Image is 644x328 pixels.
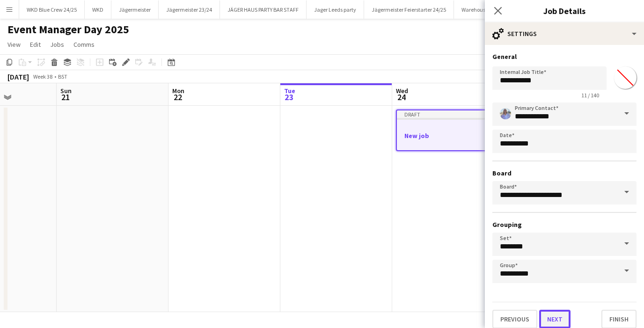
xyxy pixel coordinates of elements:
span: 23 [283,92,295,102]
h1: Event Manager Day 2025 [7,22,129,36]
button: Jägermeister [111,0,159,19]
button: Warehouse [454,0,496,19]
div: Settings [485,22,644,45]
span: 11 / 140 [574,92,607,99]
a: Edit [26,38,44,51]
div: [DATE] [7,72,29,81]
div: BST [58,73,67,80]
div: Draft [397,110,500,118]
a: Jobs [46,38,68,51]
button: WKD Blue Crew 24/25 [19,0,85,19]
h3: New job [397,131,500,140]
h3: General [492,52,637,61]
span: Sun [60,87,72,95]
span: Jobs [50,40,64,49]
span: Week 38 [31,73,54,80]
app-job-card: DraftNew job [396,109,501,151]
h3: Board [492,169,637,177]
span: View [7,40,21,49]
span: Edit [30,40,41,49]
span: Tue [284,87,295,95]
span: Comms [73,40,95,49]
span: Mon [172,87,184,95]
h3: Grouping [492,220,637,229]
button: Jägermeister 23/24 [159,0,220,19]
span: Wed [396,87,408,95]
span: 22 [171,92,184,102]
button: WKD [85,0,111,19]
button: Jager Leeds party [307,0,364,19]
span: 24 [395,92,408,102]
span: 21 [59,92,72,102]
a: View [4,38,24,51]
button: Jägermeister Feierstarter 24/25 [364,0,454,19]
h3: Job Details [485,5,644,17]
a: Comms [70,38,98,51]
button: JÄGER HAUS PARTY BAR STAFF [220,0,307,19]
